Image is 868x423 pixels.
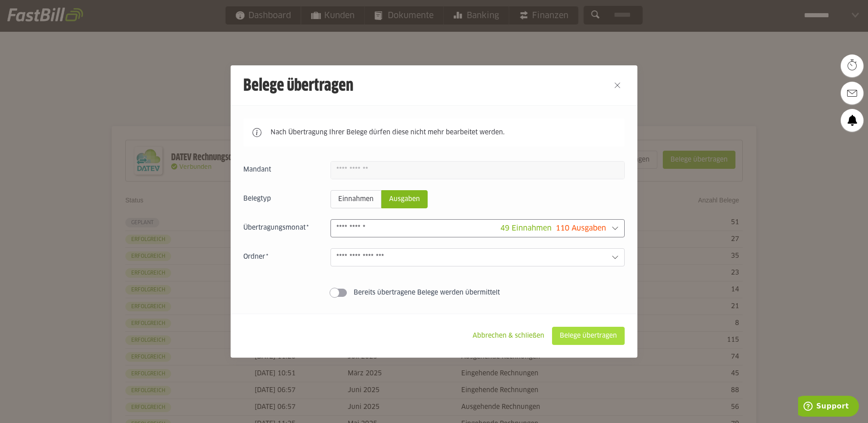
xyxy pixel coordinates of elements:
sl-button: Abbrechen & schließen [465,327,552,345]
span: 110 Ausgaben [556,225,606,232]
sl-radio-button: Ausgaben [381,190,428,208]
sl-radio-button: Einnahmen [330,190,381,208]
sl-button: Belege übertragen [552,327,625,345]
span: 49 Einnahmen [500,225,552,232]
iframe: Öffnet ein Widget, in dem Sie weitere Informationen finden [798,396,859,418]
sl-switch: Bereits übertragene Belege werden übermittelt [243,288,625,297]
